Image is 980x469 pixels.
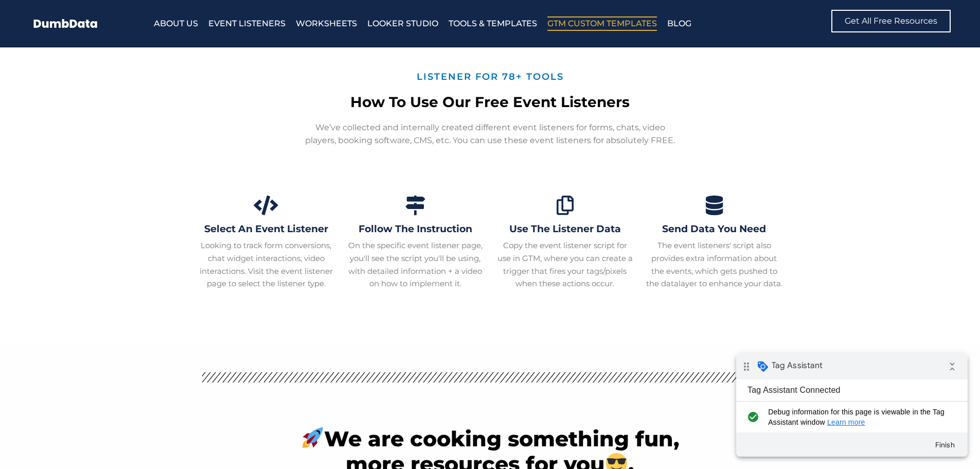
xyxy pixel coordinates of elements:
img: 🚀 [302,427,323,448]
span: follow the instruction [359,223,472,235]
h2: how to use our free event listeners [197,93,783,111]
a: GTM Custom Templates [547,16,657,31]
a: Learn more [91,64,129,73]
span: Tag Assistant [35,7,86,17]
p: The event listeners' script also provides extra information about the events, which gets pushed t... [645,239,783,290]
a: Event Listeners [208,16,286,31]
p: We’ve collected and internally created different event listeners for forms, chats, video players,... [300,121,681,147]
button: Finish [190,82,227,100]
span: send data you need [662,223,766,235]
p: On the specific event listener page, you'll see the script you'll be using, with detailed informa... [346,239,485,290]
a: Tools & Templates [449,16,537,31]
a: Get All Free Resources [831,10,951,32]
nav: Menu [154,16,764,31]
a: About Us [154,16,198,31]
p: Copy the event listener script for use in GTM, where you can create a trigger that fires your tag... [496,239,634,290]
p: Looking to track form conversions, chat widget interactions, video interactions. Visit the event ... [197,239,335,290]
h6: Listener for 78+ Tools [197,71,783,83]
span: Debug information for this page is viewable in the Tag Assistant window [32,53,215,74]
span: Get All Free Resources [845,17,937,25]
a: Blog [667,16,691,31]
i: check_circle [8,53,25,74]
span: Select an event listener [204,223,328,235]
span: use the listener Data [509,223,621,235]
i: Collapse debug badge [206,3,226,23]
a: Looker Studio [367,16,438,31]
a: Worksheets [296,16,357,31]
